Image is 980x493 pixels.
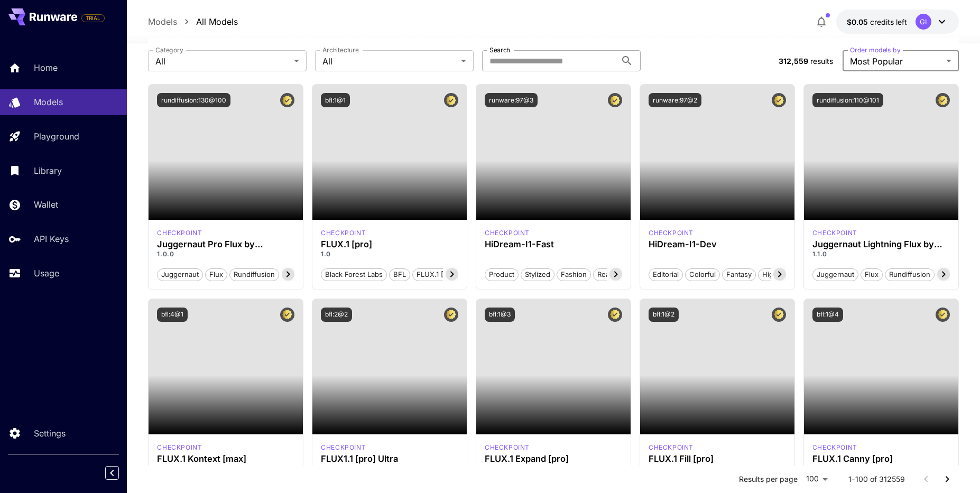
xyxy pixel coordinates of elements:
[608,93,622,107] button: Certified Model – Vetted for best performance and includes a commercial license.
[321,443,366,452] div: fluxultra
[444,308,458,322] button: Certified Model – Vetted for best performance and includes a commercial license.
[649,228,694,238] div: HiDream Dev
[521,269,554,280] span: Stylized
[850,55,942,68] span: Most Popular
[649,93,701,107] button: runware:97@2
[412,267,461,281] button: FLUX.1 [pro]
[649,239,786,249] h3: HiDream-I1-Dev
[148,15,238,28] nav: breadcrumb
[148,15,177,28] a: Models
[321,308,352,322] button: bfl:2@2
[158,269,202,280] span: juggernaut
[772,308,786,322] button: Certified Model – Vetted for best performance and includes a commercial license.
[485,464,622,473] p: 1.0
[649,454,786,464] h3: FLUX.1 Fill [pro]
[812,267,858,281] button: juggernaut
[485,239,622,249] div: HiDream-I1-Fast
[230,269,279,280] span: rundiffusion
[155,55,290,68] span: All
[685,267,720,281] button: Colorful
[157,249,294,259] p: 1.0.0
[157,308,188,322] button: bfl:4@1
[321,228,366,238] p: checkpoint
[157,454,294,464] h3: FLUX.1 Kontext [max]
[321,239,458,249] h3: FLUX.1 [pro]
[321,93,350,107] button: bfl:1@1
[413,269,461,280] span: FLUX.1 [pro]
[390,269,410,280] span: BFL
[649,267,683,281] button: Editorial
[157,267,203,281] button: juggernaut
[812,443,857,452] p: checkpoint
[759,269,801,280] span: High Detail
[321,454,458,464] div: FLUX1.1 [pro] Ultra
[593,267,628,281] button: Realistic
[594,269,627,280] span: Realistic
[485,267,519,281] button: Product
[813,269,858,280] span: juggernaut
[34,164,62,177] p: Library
[205,267,227,281] button: flux
[810,57,833,66] span: results
[322,55,457,68] span: All
[229,267,279,281] button: rundiffusion
[936,93,950,107] button: Certified Model – Vetted for best performance and includes a commercial license.
[485,228,530,238] p: checkpoint
[686,269,719,280] span: Colorful
[723,269,755,280] span: Fantasy
[389,267,410,281] button: BFL
[649,443,694,452] div: fluxpro
[779,57,808,66] span: 312,559
[850,45,900,54] label: Order models by
[113,463,127,482] div: Collapse sidebar
[848,474,905,485] p: 1–100 of 312559
[34,96,63,108] p: Models
[157,443,202,452] p: checkpoint
[758,267,802,281] button: High Detail
[34,267,59,280] p: Usage
[157,443,202,452] div: FLUX.1 Kontext [max]
[812,249,950,259] p: 1.1.0
[937,469,958,490] button: Go to next page
[157,228,202,238] div: FLUX.1 D
[870,17,907,26] span: credits left
[836,10,959,34] button: $0.05GI
[34,130,79,143] p: Playground
[847,17,870,26] span: $0.05
[722,267,756,281] button: Fantasy
[321,267,387,281] button: Black Forest Labs
[557,269,590,280] span: Fashion
[812,239,950,249] h3: Juggernaut Lightning Flux by RunDiffusion
[649,228,694,238] p: checkpoint
[521,267,554,281] button: Stylized
[649,443,694,452] p: checkpoint
[321,443,366,452] p: checkpoint
[196,15,238,28] p: All Models
[812,93,883,107] button: rundiffusion:110@101
[82,14,104,22] span: TRIAL
[812,454,950,464] h3: FLUX.1 Canny [pro]
[157,93,230,107] button: rundiffusion:130@100
[157,239,294,249] h3: Juggernaut Pro Flux by RunDiffusion
[155,45,183,54] label: Category
[812,464,950,473] p: 1.0
[608,308,622,322] button: Certified Model – Vetted for best performance and includes a commercial license.
[885,269,934,280] span: rundiffusion
[485,443,530,452] p: checkpoint
[34,232,69,245] p: API Keys
[916,14,931,30] div: GI
[936,308,950,322] button: Certified Model – Vetted for best performance and includes a commercial license.
[81,12,105,24] span: Add your payment card to enable full platform functionality.
[812,308,843,322] button: bfl:1@4
[485,454,622,464] div: FLUX.1 Expand [pro]
[649,308,679,322] button: bfl:1@2
[485,443,530,452] div: fluxpro
[485,228,530,238] div: HiDream Fast
[812,228,857,238] div: FLUX.1 D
